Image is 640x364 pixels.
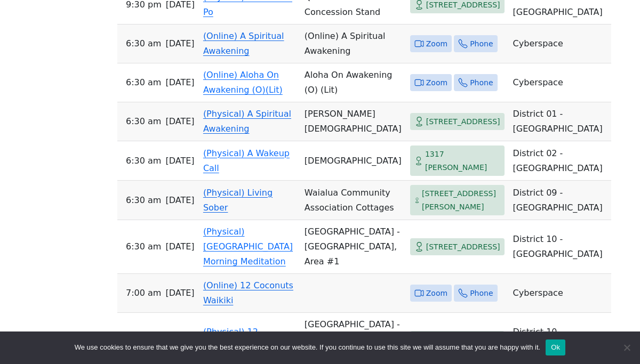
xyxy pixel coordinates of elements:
[470,76,493,90] span: Phone
[426,37,447,51] span: Zoom
[165,239,194,254] span: [DATE]
[203,148,290,173] a: (Physical) A Wakeup Call
[426,240,500,254] span: [STREET_ADDRESS]
[126,239,161,254] span: 6:30 AM
[621,342,632,353] span: No
[203,227,293,266] a: (Physical) [GEOGRAPHIC_DATA] Morning Meditation
[300,25,406,63] td: (Online) A Spiritual Awakening
[300,220,406,274] td: [GEOGRAPHIC_DATA] - [GEOGRAPHIC_DATA], Area #1
[75,342,540,353] span: We use cookies to ensure that we give you the best experience on our website. If you continue to ...
[165,153,194,168] span: [DATE]
[425,148,500,174] span: 1317 [PERSON_NAME]
[300,63,406,102] td: Aloha On Awakening (O) (Lit)
[203,327,258,352] a: (Physical) 12 Coconuts
[426,287,447,300] span: Zoom
[300,102,406,141] td: [PERSON_NAME][DEMOGRAPHIC_DATA]
[126,193,161,208] span: 6:30 AM
[546,339,565,355] button: Ok
[203,280,293,305] a: (Online) 12 Coconuts Waikiki
[126,153,161,168] span: 6:30 AM
[509,220,611,274] td: District 10 - [GEOGRAPHIC_DATA]
[126,36,161,51] span: 6:30 AM
[509,63,611,102] td: Cyberspace
[165,286,194,301] span: [DATE]
[165,114,194,129] span: [DATE]
[203,70,283,95] a: (Online) Aloha On Awakening (O)(Lit)
[426,115,500,128] span: [STREET_ADDRESS]
[426,76,447,90] span: Zoom
[509,181,611,220] td: District 09 - [GEOGRAPHIC_DATA]
[203,31,284,56] a: (Online) A Spiritual Awakening
[165,75,194,90] span: [DATE]
[300,141,406,181] td: [DEMOGRAPHIC_DATA]
[509,102,611,141] td: District 01 - [GEOGRAPHIC_DATA]
[126,286,161,301] span: 7:00 AM
[126,114,161,129] span: 6:30 AM
[509,141,611,181] td: District 02 - [GEOGRAPHIC_DATA]
[203,188,273,213] a: (Physical) Living Sober
[300,181,406,220] td: Waialua Community Association Cottages
[165,36,194,51] span: [DATE]
[509,25,611,63] td: Cyberspace
[470,37,493,51] span: Phone
[203,109,291,134] a: (Physical) A Spiritual Awakening
[165,193,194,208] span: [DATE]
[422,187,500,213] span: [STREET_ADDRESS][PERSON_NAME]
[509,274,611,313] td: Cyberspace
[126,75,161,90] span: 6:30 AM
[470,287,493,300] span: Phone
